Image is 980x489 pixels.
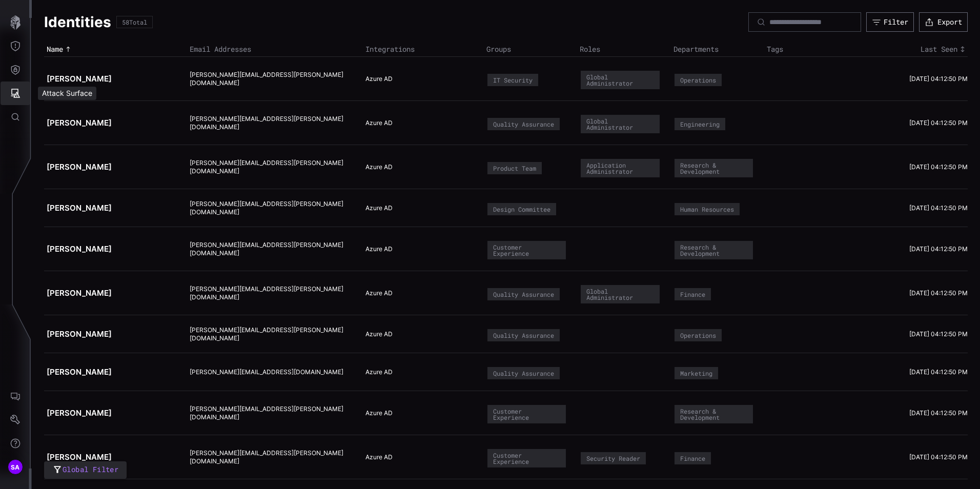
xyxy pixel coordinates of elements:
[909,409,968,417] time: [DATE] 04:12:50 PM
[365,409,474,417] div: Azure AD
[38,87,96,100] div: Attack Surface
[586,74,654,86] div: Global Administrator
[365,75,474,83] div: Azure AD
[493,244,560,256] div: Customer Experience
[363,42,484,57] th: Integrations
[909,289,968,297] time: [DATE] 04:12:50 PM
[493,121,554,127] div: Quality Assurance
[586,118,654,130] div: Global Administrator
[919,12,968,32] button: Export
[365,289,474,297] div: Azure AD
[365,204,474,212] div: Azure AD
[63,463,118,476] span: Global Filter
[493,408,560,420] div: Customer Experience
[680,244,747,256] div: Research & Development
[190,159,353,175] div: [PERSON_NAME][EMAIL_ADDRESS][PERSON_NAME][DOMAIN_NAME]
[365,163,474,171] div: Azure AD
[860,45,968,54] div: Toggle sort direction
[190,71,353,87] div: [PERSON_NAME][EMAIL_ADDRESS][PERSON_NAME][DOMAIN_NAME]
[680,206,734,212] div: Human Resources
[909,453,968,461] time: [DATE] 04:12:50 PM
[484,42,577,57] th: Groups
[680,408,747,420] div: Research & Development
[47,45,185,54] div: Toggle sort direction
[47,244,112,254] a: [PERSON_NAME]
[47,203,112,213] a: [PERSON_NAME]
[909,75,968,83] time: [DATE] 04:12:50 PM
[365,119,474,127] div: Azure AD
[44,13,111,31] h1: Identities
[47,288,112,298] a: [PERSON_NAME]
[44,461,127,479] button: Global Filter
[190,200,353,216] div: [PERSON_NAME][EMAIL_ADDRESS][PERSON_NAME][DOMAIN_NAME]
[680,121,720,127] div: Engineering
[586,455,640,461] div: Security Reader
[187,42,363,57] th: Email Addresses
[884,17,908,27] div: Filter
[909,163,968,171] time: [DATE] 04:12:50 PM
[365,245,474,253] div: Azure AD
[190,285,353,301] div: [PERSON_NAME][EMAIL_ADDRESS][PERSON_NAME][DOMAIN_NAME]
[680,77,716,83] div: Operations
[866,12,914,32] button: Filter
[190,405,353,421] div: [PERSON_NAME][EMAIL_ADDRESS][PERSON_NAME][DOMAIN_NAME]
[190,115,353,131] div: [PERSON_NAME][EMAIL_ADDRESS][PERSON_NAME][DOMAIN_NAME]
[493,165,536,171] div: Product Team
[909,204,968,212] time: [DATE] 04:12:50 PM
[365,330,474,338] div: Azure AD
[680,332,716,338] div: Operations
[909,245,968,253] time: [DATE] 04:12:50 PM
[493,332,554,338] div: Quality Assurance
[1,455,30,479] button: SA
[47,408,112,418] a: [PERSON_NAME]
[47,367,112,377] a: [PERSON_NAME]
[190,449,353,465] div: [PERSON_NAME][EMAIL_ADDRESS][PERSON_NAME][DOMAIN_NAME]
[586,162,654,174] div: Application Administrator
[493,452,560,464] div: Customer Experience
[47,162,112,172] a: [PERSON_NAME]
[365,368,474,376] div: Azure AD
[680,162,747,174] div: Research & Development
[11,462,20,473] span: SA
[365,453,474,461] div: Azure AD
[493,291,554,297] div: Quality Assurance
[671,42,764,57] th: Departments
[122,19,147,25] div: 58 Total
[190,326,353,342] div: [PERSON_NAME][EMAIL_ADDRESS][PERSON_NAME][DOMAIN_NAME]
[47,452,112,462] a: [PERSON_NAME]
[47,74,112,84] a: [PERSON_NAME]
[577,42,670,57] th: Roles
[586,288,654,300] div: Global Administrator
[909,119,968,127] time: [DATE] 04:12:50 PM
[493,77,533,83] div: IT Security
[909,330,968,338] time: [DATE] 04:12:50 PM
[190,368,353,376] div: [PERSON_NAME][EMAIL_ADDRESS][DOMAIN_NAME]
[680,291,705,297] div: Finance
[493,206,550,212] div: Design Committee
[493,370,554,376] div: Quality Assurance
[909,368,968,376] time: [DATE] 04:12:50 PM
[190,241,353,257] div: [PERSON_NAME][EMAIL_ADDRESS][PERSON_NAME][DOMAIN_NAME]
[680,370,712,376] div: Marketing
[764,42,857,57] th: Tags
[47,329,112,339] a: [PERSON_NAME]
[47,118,112,128] a: [PERSON_NAME]
[680,455,705,461] div: Finance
